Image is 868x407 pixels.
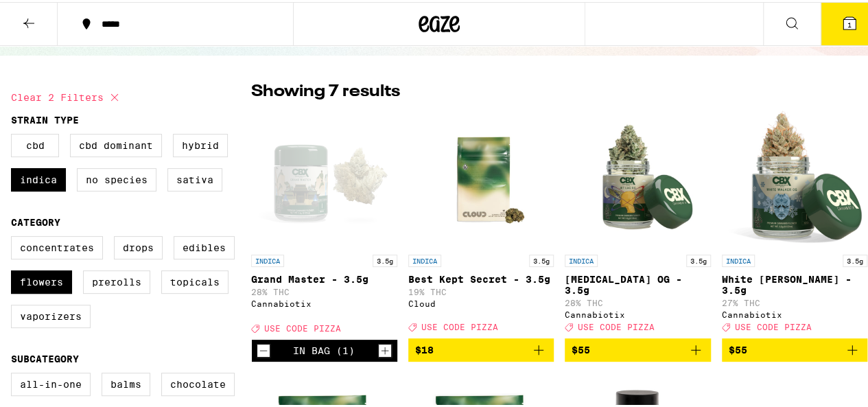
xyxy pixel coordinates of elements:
p: White [PERSON_NAME] - 3.5g [722,272,868,294]
p: 3.5g [843,253,867,265]
p: 28% THC [565,296,711,305]
button: Increment [378,342,392,356]
p: 27% THC [722,296,868,305]
span: USE CODE PIZZA [735,321,812,329]
span: $55 [572,342,590,353]
legend: Subcategory [11,351,79,362]
label: Sativa [167,166,222,189]
label: Indica [11,166,66,189]
span: 1 [847,19,852,27]
span: $18 [415,342,434,353]
img: Cannabiotix - White Walker OG - 3.5g [726,108,863,246]
p: INDICA [251,253,284,265]
label: Edibles [174,234,235,257]
span: USE CODE PIZZA [264,322,341,331]
p: INDICA [408,253,441,265]
span: USE CODE PIZZA [421,321,498,329]
p: Grand Master - 3.5g [251,272,397,283]
button: Decrement [257,342,270,356]
p: INDICA [722,253,755,265]
label: Drops [114,234,163,257]
span: USE CODE PIZZA [578,321,655,329]
legend: Strain Type [11,113,79,124]
label: Prerolls [83,268,150,292]
div: In Bag (1) [293,343,355,354]
a: Open page for Grand Master - 3.5g from Cannabiotix [251,108,397,338]
img: Cloud - Best Kept Secret - 3.5g [412,108,550,246]
p: [MEDICAL_DATA] OG - 3.5g [565,272,711,294]
label: No Species [77,166,156,189]
label: Hybrid [173,132,228,155]
img: Cannabiotix - Jet Lag OG - 3.5g [569,108,706,246]
p: 3.5g [529,253,554,265]
div: Cannabiotix [722,308,868,317]
p: INDICA [565,253,598,265]
span: $55 [729,342,747,353]
p: 19% THC [408,286,554,294]
a: Open page for Best Kept Secret - 3.5g from Cloud [408,108,554,336]
p: 3.5g [686,253,711,265]
button: Add to bag [722,336,868,360]
label: CBD [11,132,59,155]
div: Cannabiotix [251,297,397,306]
button: Clear 2 filters [11,78,123,113]
label: All-In-One [11,371,91,394]
div: Cannabiotix [565,308,711,317]
p: 28% THC [251,286,397,294]
label: Chocolate [161,371,235,394]
label: Concentrates [11,234,103,257]
button: Add to bag [565,336,711,360]
label: Topicals [161,268,228,292]
label: CBD Dominant [70,132,162,155]
label: Vaporizers [11,303,91,326]
p: 3.5g [373,253,397,265]
legend: Category [11,215,60,226]
p: Showing 7 results [251,78,400,102]
a: Open page for White Walker OG - 3.5g from Cannabiotix [722,108,868,336]
div: Cloud [408,297,554,306]
label: Flowers [11,268,72,292]
label: Balms [102,371,150,394]
button: Add to bag [408,336,554,360]
p: Best Kept Secret - 3.5g [408,272,554,283]
a: Open page for Jet Lag OG - 3.5g from Cannabiotix [565,108,711,336]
